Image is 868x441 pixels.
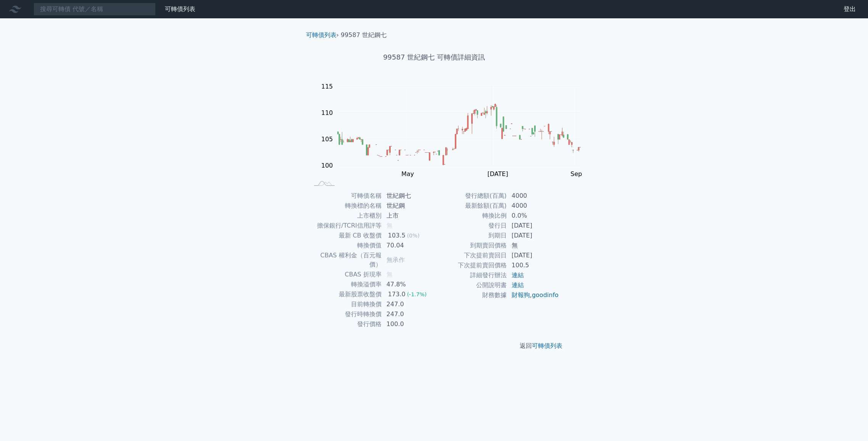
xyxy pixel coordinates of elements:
tspan: Sep [571,170,582,177]
td: 公開說明書 [434,280,507,290]
td: 最新股票收盤價 [309,289,382,299]
tspan: [DATE] [488,170,508,177]
td: 轉換溢價率 [309,279,382,289]
td: 到期日 [434,231,507,241]
tspan: 100 [321,162,333,169]
td: 上市 [382,211,434,221]
td: 轉換比例 [434,211,507,221]
td: 發行價格 [309,319,382,329]
td: 下次提前賣回價格 [434,260,507,270]
a: 連結 [512,281,524,289]
span: 無 [386,271,393,278]
tspan: May [401,170,414,177]
span: 無 [386,222,393,229]
td: 轉換價值 [309,241,382,250]
a: 登出 [837,3,862,15]
td: CBAS 權利金（百元報價） [309,250,382,270]
td: 世紀鋼七 [382,191,434,201]
td: 發行日 [434,221,507,231]
td: 無 [507,241,559,250]
td: 目前轉換價 [309,299,382,309]
span: 無承作 [386,256,405,263]
td: [DATE] [507,221,559,231]
td: CBAS 折現率 [309,270,382,279]
td: 財務數據 [434,290,507,300]
td: 247.0 [382,309,434,319]
h1: 99587 世紀鋼七 可轉債詳細資訊 [300,52,568,63]
div: 103.5 [386,231,407,240]
td: [DATE] [507,231,559,241]
td: 4000 [507,201,559,211]
a: 可轉債列表 [532,342,562,349]
td: 發行時轉換價 [309,309,382,319]
input: 搜尋可轉債 代號／名稱 [34,3,156,16]
td: 可轉債名稱 [309,191,382,201]
a: 連結 [512,271,524,279]
td: 最新餘額(百萬) [434,201,507,211]
td: 70.04 [382,241,434,250]
span: (0%) [407,233,420,239]
td: 100.5 [507,260,559,270]
li: 99587 世紀鋼七 [341,31,386,40]
a: 可轉債列表 [165,5,195,13]
div: 173.0 [386,290,407,299]
g: Series [338,103,581,165]
td: 下次提前賣回日 [434,250,507,260]
td: 發行總額(百萬) [434,191,507,201]
span: (-1.7%) [407,291,427,297]
td: 0.0% [507,211,559,221]
td: 世紀鋼 [382,201,434,211]
tspan: 115 [321,83,333,90]
td: 到期賣回價格 [434,241,507,250]
td: 247.0 [382,299,434,309]
td: 4000 [507,191,559,201]
td: 上市櫃別 [309,211,382,221]
td: [DATE] [507,250,559,260]
a: 財報狗 [512,291,530,299]
a: goodinfo [532,291,559,299]
td: 詳細發行辦法 [434,270,507,280]
td: 100.0 [382,319,434,329]
p: 返回 [300,341,568,351]
tspan: 110 [321,109,333,116]
td: 最新 CB 收盤價 [309,231,382,241]
td: 轉換標的名稱 [309,201,382,211]
a: 可轉債列表 [306,31,337,39]
tspan: 105 [321,136,333,143]
td: 47.8% [382,279,434,289]
g: Chart [317,83,592,177]
td: , [507,290,559,300]
td: 擔保銀行/TCRI信用評等 [309,221,382,231]
li: › [306,31,339,40]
